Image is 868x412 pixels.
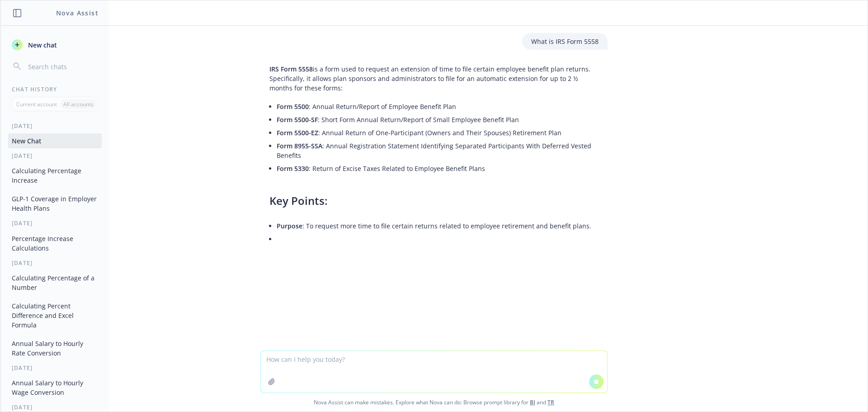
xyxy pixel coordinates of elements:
[547,398,554,406] a: TR
[1,364,109,372] div: [DATE]
[531,37,599,46] p: What is IRS Form 5558
[8,270,102,295] button: Calculating Percentage of a Number
[8,336,102,360] button: Annual Salary to Hourly Rate Conversion
[530,398,535,406] a: BI
[269,193,599,208] h3: Key Points:
[277,102,309,111] span: Form 5500
[277,219,599,232] li: : To request more time to file certain returns related to employee retirement and benefit plans.
[277,222,302,230] span: Purpose
[63,100,94,108] p: All accounts
[8,163,102,188] button: Calculating Percentage Increase
[277,100,599,113] li: : Annual Return/Report of Employee Benefit Plan
[1,259,109,267] div: [DATE]
[277,115,318,124] span: Form 5500-SF
[1,403,109,411] div: [DATE]
[277,139,599,162] li: : Annual Registration Statement Identifying Separated Participants With Deferred Vested Benefits
[277,126,599,139] li: : Annual Return of One-Participant (Owners and Their Spouses) Retirement Plan
[277,164,309,173] span: Form 5330
[8,37,102,53] button: New chat
[269,65,313,73] span: IRS Form 5558
[8,231,102,256] button: Percentage Increase Calculations
[1,219,109,227] div: [DATE]
[1,85,109,93] div: Chat History
[1,152,109,160] div: [DATE]
[16,100,57,108] p: Current account
[26,60,98,73] input: Search chats
[277,113,599,126] li: : Short Form Annual Return/Report of Small Employee Benefit Plan
[8,298,102,332] button: Calculating Percent Difference and Excel Formula
[26,40,57,50] span: New chat
[277,128,318,137] span: Form 5500-EZ
[1,122,109,130] div: [DATE]
[277,162,599,175] li: : Return of Excise Taxes Related to Employee Benefit Plans
[8,375,102,400] button: Annual Salary to Hourly Wage Conversion
[8,191,102,216] button: GLP-1 Coverage in Employer Health Plans
[269,64,599,93] p: is a form used to request an extension of time to file certain employee benefit plan returns. Spe...
[277,142,322,150] span: Form 8955-SSA
[8,133,102,148] button: New Chat
[4,393,864,412] span: Nova Assist can make mistakes. Explore what Nova can do: Browse prompt library for and
[56,8,99,18] h1: Nova Assist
